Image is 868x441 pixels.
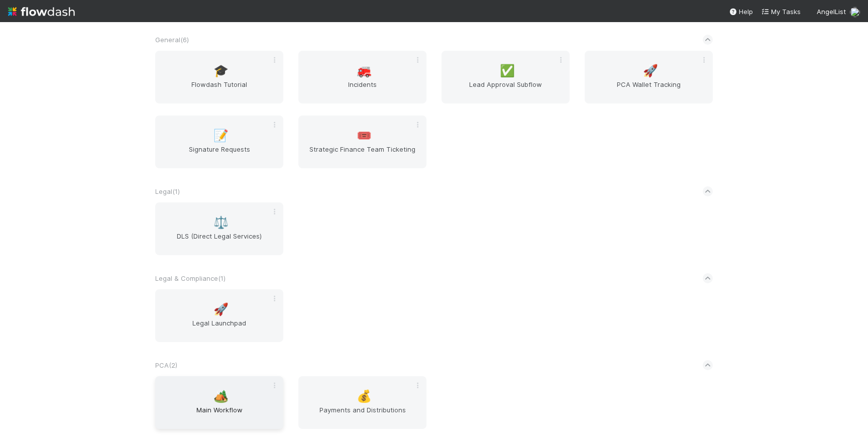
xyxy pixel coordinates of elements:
span: Flowdash Tutorial [159,79,279,99]
span: Signature Requests [159,144,279,164]
a: ⚖️DLS (Direct Legal Services) [155,202,283,255]
a: ✅Lead Approval Subflow [442,51,570,103]
span: 📝 [213,129,229,142]
span: Incidents [302,79,422,99]
span: Legal Launchpad [159,318,279,338]
span: 🏕️ [213,390,229,403]
a: My Tasks [761,7,801,17]
span: Legal & Compliance ( 1 ) [155,274,226,282]
span: General ( 6 ) [155,36,189,44]
span: DLS (Direct Legal Services) [159,231,279,251]
span: ⚖️ [213,216,229,229]
span: Lead Approval Subflow [446,79,566,99]
a: 🎟️Strategic Finance Team Ticketing [298,116,426,168]
span: Legal ( 1 ) [155,187,180,195]
span: 🚀 [213,303,229,316]
span: Payments and Distributions [302,405,422,425]
span: Main Workflow [159,405,279,425]
span: 💰 [357,390,372,403]
img: avatar_e1f102a8-6aea-40b1-874c-e2ab2da62ba9.png [850,7,860,17]
span: My Tasks [761,8,801,16]
span: PCA ( 2 ) [155,361,177,369]
a: 🏕️Main Workflow [155,376,283,429]
span: Strategic Finance Team Ticketing [302,144,422,164]
a: 🚀PCA Wallet Tracking [585,51,713,103]
a: 🚒Incidents [298,51,426,103]
a: 💰Payments and Distributions [298,376,426,429]
span: 🎓 [213,64,229,77]
img: logo-inverted-e16ddd16eac7371096b0.svg [8,3,75,20]
span: ✅ [500,64,515,77]
a: 🎓Flowdash Tutorial [155,51,283,103]
span: AngelList [817,8,846,16]
span: PCA Wallet Tracking [589,79,709,99]
div: Help [729,7,753,17]
span: 🎟️ [357,129,372,142]
span: 🚒 [357,64,372,77]
a: 📝Signature Requests [155,116,283,168]
a: 🚀Legal Launchpad [155,289,283,342]
span: 🚀 [643,64,658,77]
